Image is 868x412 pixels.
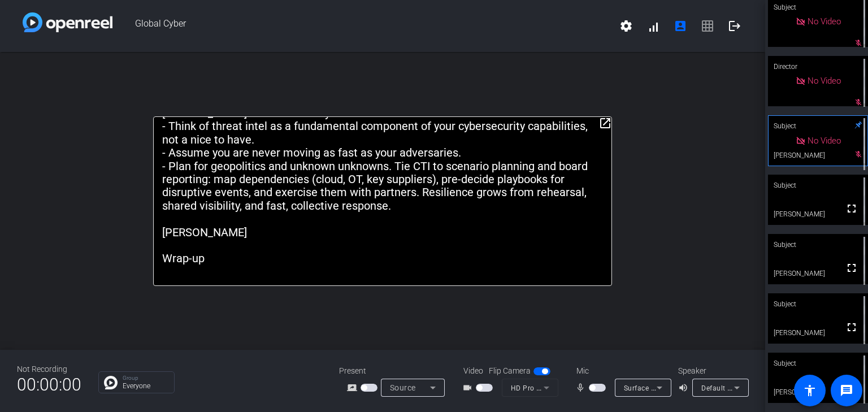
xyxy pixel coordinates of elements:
mat-icon: screen_share_outline [347,381,361,394]
p: - Plan for geopolitics and unknown unknowns. Tie CTI to scenario planning and board reporting: ma... [162,160,603,213]
div: Subject [768,234,868,255]
img: Chat Icon [104,376,118,389]
p: Everyone [123,383,168,389]
mat-icon: message [840,384,853,397]
div: Director [768,56,868,77]
div: Mic [565,365,678,377]
mat-icon: settings [619,19,633,33]
span: Flip Camera [489,365,531,377]
p: Group [123,375,168,381]
mat-icon: account_box [674,19,687,33]
mat-icon: fullscreen [845,261,858,275]
span: No Video [808,16,841,27]
mat-icon: mic_none [575,381,589,394]
span: Source [390,383,416,392]
span: Video [463,365,483,377]
mat-icon: videocam_outline [462,381,476,394]
span: No Video [808,136,841,146]
mat-icon: volume_up [678,381,692,394]
mat-icon: fullscreen [845,202,858,215]
p: [PERSON_NAME] [162,226,603,239]
div: Not Recording [17,363,81,375]
mat-icon: open_in_new [598,116,612,130]
span: Surface Stereo Microphones (Surface High Definition Audio) [624,383,822,392]
mat-icon: accessibility [803,384,817,397]
span: 00:00:00 [17,371,81,398]
div: Subject [768,293,868,315]
div: Present [339,365,452,377]
span: No Video [808,76,841,86]
p: - Assume you are never moving as fast as your adversaries. [162,146,603,159]
div: Subject [768,175,868,196]
span: Global Cyber [112,12,613,40]
mat-icon: fullscreen [845,320,858,334]
div: Subject [768,115,868,137]
div: Subject [768,353,868,374]
img: white-gradient.svg [23,12,112,32]
button: signal_cellular_alt [640,12,667,40]
mat-icon: logout [728,19,741,33]
div: Speaker [678,365,746,377]
p: Wrap-up [162,252,603,265]
p: - Think of threat intel as a fundamental component of your cybersecurity capabilities, not a nice... [162,120,603,146]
